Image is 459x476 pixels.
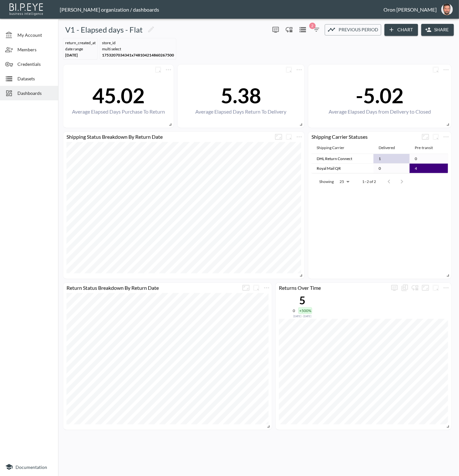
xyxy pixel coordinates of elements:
[284,66,294,72] span: Attach chart to a group
[284,133,294,139] span: Attach chart to a group
[309,23,316,29] span: 2
[383,6,437,13] div: Oron [PERSON_NAME]
[311,154,373,164] td: DHL Return Connect
[441,283,451,293] button: more
[284,132,294,142] button: more
[60,6,383,13] div: [PERSON_NAME] organization / dashboards
[196,108,287,115] div: Average Elapsed Days Return To Delivery
[147,25,155,33] svg: Edit
[241,283,251,293] button: Fullscreen
[65,46,96,51] div: DATE RANGE
[102,53,174,57] span: 1753207034341x748104214860267500
[17,75,53,82] span: Datasets
[437,2,457,17] button: oron@bipeye.com
[431,66,441,72] span: Attach chart to a group
[362,179,376,184] p: 1–2 of 2
[311,164,373,173] td: Royal Mail QR
[420,283,431,293] button: Fullscreen
[384,24,418,36] button: Chart
[410,154,448,164] td: 0
[293,294,312,307] div: 5
[441,4,453,15] img: f7df4f0b1e237398fe25aedd0497c453
[441,65,451,75] span: Chart settings
[153,65,163,75] button: more
[400,283,410,293] div: Show chart as table
[270,25,281,35] span: Display settings
[163,65,174,75] span: Chart settings
[308,134,420,140] div: Shipping Carrier Statuses
[293,314,312,318] div: Compared to Jul 15, 2024 - Feb 01, 2025
[72,83,165,108] div: 45.02
[8,2,45,16] img: bipeye-logo
[441,132,451,142] button: more
[339,26,378,34] span: Previous period
[15,464,47,470] span: Documentation
[410,283,420,293] div: Enable/disable chart dragging
[311,25,321,35] button: 2
[293,308,295,313] div: 0
[273,132,284,142] button: Fullscreen
[63,285,241,291] div: Return Status Breakdown By Return Date
[319,179,334,184] p: Showing
[65,25,143,35] h5: V1 - Elapsed days - Flat
[389,283,400,293] span: Display settings
[373,164,410,173] td: 0
[329,108,431,115] div: Average Elapsed Days from Delivery to Closed
[431,132,441,142] button: more
[420,132,431,142] button: Fullscreen
[17,90,53,96] span: Dashboards
[311,142,373,154] th: Shipping Carrier
[72,108,165,115] div: Average Elapsed Days Purchase To Return
[17,32,53,38] span: My Account
[441,65,451,75] button: more
[261,283,272,293] span: Chart settings
[431,65,441,75] button: more
[294,132,304,142] button: more
[373,154,410,164] td: 1
[163,65,174,75] button: more
[251,283,261,293] button: more
[284,65,294,75] button: more
[336,177,352,186] div: 25
[294,65,304,75] button: more
[431,133,441,139] span: Attach chart to a group
[431,284,441,290] span: Attach chart to a group
[5,463,53,471] a: Documentation
[373,142,410,154] th: Delivered
[410,164,448,173] td: 4
[298,307,312,314] div: +500%
[298,25,308,35] button: Datasets
[329,83,431,108] div: -5.02
[441,132,451,142] span: Chart settings
[65,53,78,57] span: [DATE]
[251,284,261,290] span: Attach chart to a group
[63,134,273,140] div: Shipping Status Breakdown By Return Date
[410,142,448,154] th: Pre-transit
[431,283,441,293] button: more
[294,65,304,75] span: Chart settings
[421,24,454,36] button: Share
[284,25,294,35] div: Enable/disable chart dragging
[261,283,272,293] button: more
[17,46,53,53] span: Members
[153,66,163,72] span: Attach chart to a group
[17,61,53,67] span: Credentials
[276,285,389,291] div: Returns Over Time
[270,25,281,35] button: more
[325,24,381,35] button: Previous period
[102,46,174,51] div: MULTI SELECT
[102,40,174,45] div: store_id
[196,83,287,108] div: 5.38
[389,283,400,293] button: more
[294,132,304,142] span: Chart settings
[441,283,451,293] span: Chart settings
[65,40,96,45] div: return_created_at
